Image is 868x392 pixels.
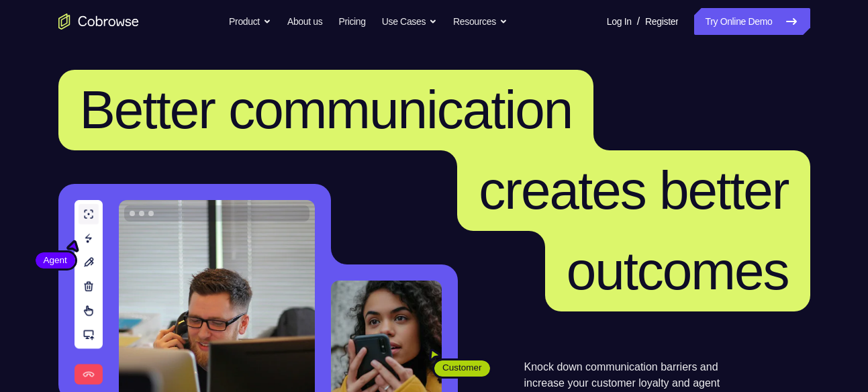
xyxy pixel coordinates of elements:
button: Product [229,8,271,35]
a: About us [287,8,322,35]
span: Better communication [80,80,573,140]
span: outcomes [567,241,789,301]
a: Pricing [338,8,365,35]
span: creates better [479,160,788,220]
a: Go to the home page [58,13,139,30]
a: Register [645,8,678,35]
button: Resources [453,8,508,35]
a: Try Online Demo [694,8,810,35]
a: Log In [607,8,632,35]
span: / [637,13,640,30]
button: Use Cases [382,8,437,35]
